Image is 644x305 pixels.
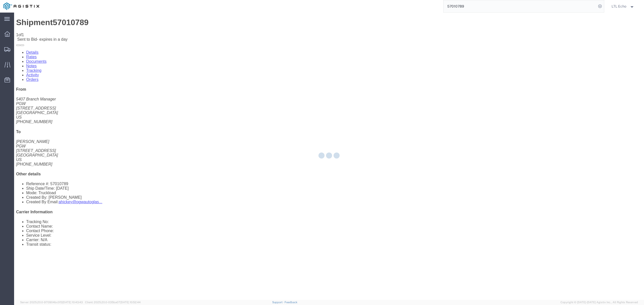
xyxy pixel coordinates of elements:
[62,301,83,304] span: [DATE] 10:43:43
[612,4,626,9] span: LTL Echo
[272,301,285,304] a: Support
[4,3,39,10] img: logo
[120,301,141,304] span: [DATE] 10:52:44
[20,301,83,304] span: Server: 2025.20.0-970904bc0f3
[444,0,596,12] input: Search for shipment number, reference number
[85,301,141,304] span: Client: 2025.20.0-035ba07
[560,300,638,304] span: Copyright © [DATE]-[DATE] Agistix Inc., All Rights Reserved
[285,301,297,304] a: Feedback
[611,3,637,9] button: LTL Echo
